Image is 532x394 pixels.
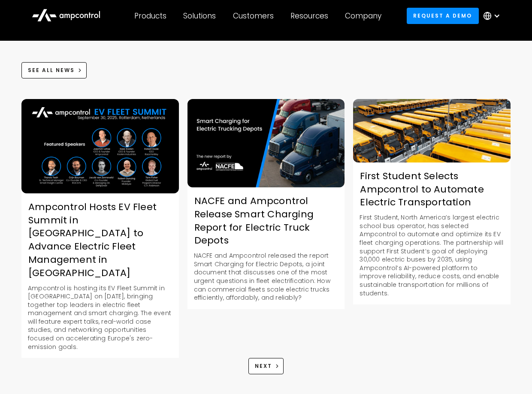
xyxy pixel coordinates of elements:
div: NACFE and Ampcontrol Release Smart Charging Report for Electric Truck Depots [187,195,345,247]
p: Ampcontrol is hosting its EV Fleet Summit in [GEOGRAPHIC_DATA] on [DATE], bringing together top l... [21,284,179,352]
a: First Student Selects Ampcontrol to Automate Electric TransportationFirst Student, North America’... [353,99,511,304]
a: NACFE and Ampcontrol Release Smart Charging Report for Electric Truck DepotsNACFE and Ampcontrol ... [187,99,345,309]
div: Company [345,11,381,21]
a: Ampcontrol Hosts EV Fleet Summit in [GEOGRAPHIC_DATA] to Advance Electric Fleet Management in [GE... [21,99,179,358]
div: Resources [290,11,328,21]
a: Request a demo [407,8,479,24]
div: Customers [233,11,274,21]
a: see all news [21,62,87,78]
div: Products [134,11,166,21]
div: List [21,358,511,374]
div: see all news [28,66,75,74]
p: First Student, North America’s largest electric school bus operator, has selected Ampcontrol to a... [353,214,511,298]
div: Solutions [183,11,216,21]
div: Next [255,362,272,370]
p: NACFE and Ampcontrol released the report Smart Charging for Electric Depots, a joint document tha... [187,252,345,302]
div: Ampcontrol Hosts EV Fleet Summit in [GEOGRAPHIC_DATA] to Advance Electric Fleet Management in [GE... [21,201,179,280]
div: First Student Selects Ampcontrol to Automate Electric Transportation [353,170,511,209]
a: Next Page [248,358,284,374]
